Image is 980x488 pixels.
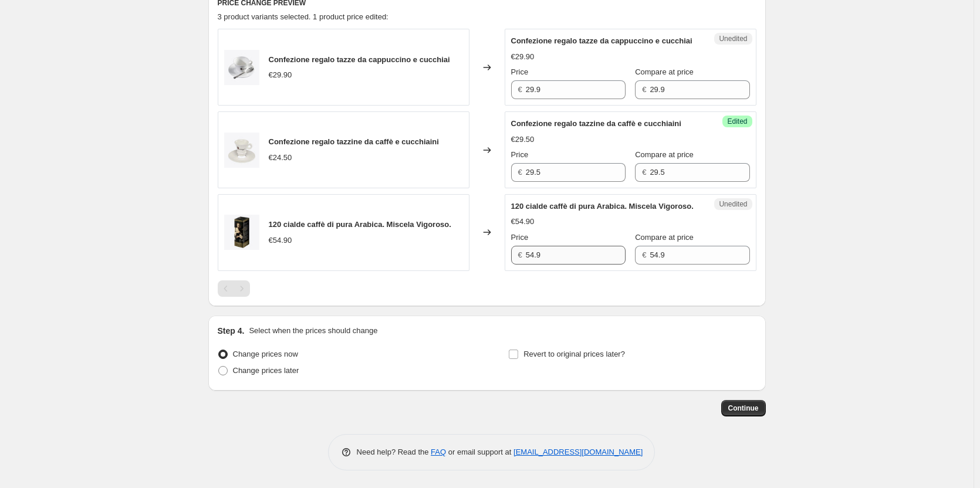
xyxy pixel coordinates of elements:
[635,233,694,242] span: Compare at price
[224,215,259,250] img: 10004B-ga_01-caffe-del-caravaggio-120-cialde-caffe-di-pura-arabica-miscela-vigoroso_80x.jpg
[269,137,439,146] span: Confezione regalo tazzine da caffè e cucchiaini
[269,69,292,81] div: €29.90
[518,168,522,177] span: €
[269,152,292,164] div: €24.50
[218,325,245,337] h2: Step 4.
[233,350,298,358] span: Change prices now
[511,216,535,228] div: €54.90
[642,168,646,177] span: €
[523,350,625,358] span: Revert to original prices later?
[269,235,292,246] div: €54.90
[218,280,250,297] nav: Pagination
[511,233,529,242] span: Price
[269,220,451,229] span: 120 cialde caffè di pura Arabica. Miscela Vigoroso.
[431,448,446,456] a: FAQ
[513,448,643,456] a: [EMAIL_ADDRESS][DOMAIN_NAME]
[635,150,694,159] span: Compare at price
[642,250,646,259] span: €
[719,199,747,209] span: Unedited
[727,117,747,126] span: Edited
[511,36,692,45] span: Confezione regalo tazze da cappuccino e cucchiai
[511,202,694,211] span: 120 cialde caffè di pura Arabica. Miscela Vigoroso.
[511,67,529,76] span: Price
[269,55,450,64] span: Confezione regalo tazze da cappuccino e cucchiai
[357,448,431,456] span: Need help? Read the
[511,134,535,145] div: €29.50
[728,404,759,413] span: Continue
[721,400,766,416] button: Continue
[518,85,522,94] span: €
[511,119,681,128] span: Confezione regalo tazzine da caffè e cucchiaini
[249,325,377,337] p: Select when the prices should change
[642,85,646,94] span: €
[224,133,259,168] img: 10138-ga_01-caffe-del-caravaggio-confezione-regalo-tazzine-da-caffe-e-cucchiaini_80x.jpg
[224,50,259,85] img: 10157-ga_01-caffe-del-caravaggio-confezione-regalo-tazze-da-cappuccino-e-cucchiai_80x.jpg
[511,51,535,63] div: €29.90
[518,250,522,259] span: €
[719,34,747,43] span: Unedited
[635,67,694,76] span: Compare at price
[218,12,388,21] span: 3 product variants selected. 1 product price edited:
[446,448,513,456] span: or email support at
[233,366,299,375] span: Change prices later
[511,150,529,159] span: Price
